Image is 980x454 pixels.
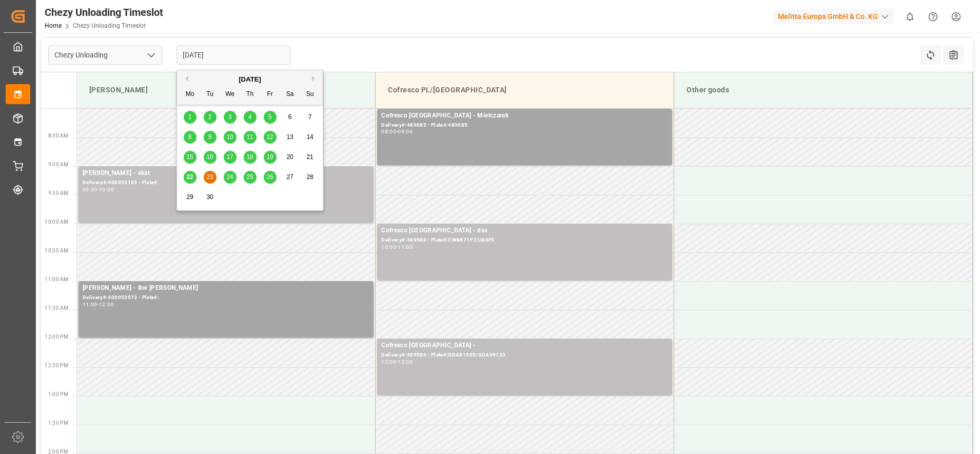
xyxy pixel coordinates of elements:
[177,74,323,85] div: [DATE]
[83,293,369,302] div: Delivery#:400053073 - Plate#:
[48,162,68,167] span: 9:00 AM
[266,153,273,161] span: 19
[48,420,68,426] span: 1:30 PM
[774,7,898,26] button: Melitta Europa GmbH & Co. KG
[204,88,217,101] div: Tu
[398,360,413,364] div: 13:00
[244,111,257,124] div: Choose Thursday, September 4th, 2025
[45,363,68,368] span: 12:30 PM
[244,88,257,101] div: Th
[184,171,197,184] div: Choose Monday, September 22nd, 2025
[97,302,99,307] div: -
[45,5,163,20] div: Chezy Unloading Timeslot
[244,151,257,164] div: Choose Thursday, September 18th, 2025
[246,153,253,161] span: 18
[774,9,894,24] div: Melitta Europa GmbH & Co. KG
[188,133,192,141] span: 8
[381,236,668,245] div: Delivery#:489588 - Plate#:CW8871F CLI86F5
[184,151,197,164] div: Choose Monday, September 15th, 2025
[384,81,665,100] div: Cofresco PL/[GEOGRAPHIC_DATA]
[381,360,396,364] div: 12:00
[268,113,272,121] span: 5
[48,45,162,65] input: Type to search/select
[288,113,292,121] span: 6
[304,171,317,184] div: Choose Sunday, September 28th, 2025
[246,133,253,141] span: 11
[286,173,293,181] span: 27
[97,187,99,192] div: -
[184,88,197,101] div: Mo
[244,171,257,184] div: Choose Thursday, September 25th, 2025
[306,133,313,141] span: 14
[45,334,68,340] span: 12:00 PM
[398,245,413,249] div: 11:00
[381,111,668,121] div: Cofresco [GEOGRAPHIC_DATA] - Mielczarek
[208,113,212,121] span: 2
[208,133,212,141] span: 9
[304,151,317,164] div: Choose Sunday, September 21st, 2025
[312,75,318,82] button: Next Month
[224,131,237,144] div: Choose Wednesday, September 10th, 2025
[186,153,193,161] span: 15
[226,133,233,141] span: 10
[304,131,317,144] div: Choose Sunday, September 14th, 2025
[186,173,193,181] span: 22
[898,5,922,28] button: show 0 new notifications
[45,277,68,282] span: 11:00 AM
[45,219,68,225] span: 10:00 AM
[244,131,257,144] div: Choose Thursday, September 11th, 2025
[224,111,237,124] div: Choose Wednesday, September 3rd, 2025
[264,151,277,164] div: Choose Friday, September 19th, 2025
[204,191,217,204] div: Choose Tuesday, September 30th, 2025
[266,133,273,141] span: 12
[396,245,398,249] div: -
[264,171,277,184] div: Choose Friday, September 26th, 2025
[224,171,237,184] div: Choose Wednesday, September 24th, 2025
[381,129,396,134] div: 08:00
[184,191,197,204] div: Choose Monday, September 29th, 2025
[204,171,217,184] div: Choose Tuesday, September 23rd, 2025
[48,391,68,397] span: 1:00 PM
[45,22,62,29] a: Home
[284,111,297,124] div: Choose Saturday, September 6th, 2025
[922,5,945,28] button: Help Center
[83,302,97,307] div: 11:00
[45,248,68,253] span: 10:30 AM
[286,153,293,161] span: 20
[284,171,297,184] div: Choose Saturday, September 27th, 2025
[381,121,668,130] div: Delivery#:489685 - Plate#:489685
[266,173,273,181] span: 26
[308,113,312,121] span: 7
[206,173,213,181] span: 23
[246,173,253,181] span: 25
[182,75,188,82] button: Previous Month
[284,151,297,164] div: Choose Saturday, September 20th, 2025
[224,151,237,164] div: Choose Wednesday, September 17th, 2025
[286,133,293,141] span: 13
[381,226,668,236] div: Cofresco [GEOGRAPHIC_DATA] - dss
[188,113,192,121] span: 1
[206,153,213,161] span: 16
[381,351,668,360] div: Delivery#:489586 - Plate#:GDA81505/GDA99133
[224,88,237,101] div: We
[226,173,233,181] span: 24
[226,153,233,161] span: 17
[381,245,396,249] div: 10:00
[83,283,369,293] div: [PERSON_NAME] - lkw [PERSON_NAME]
[177,45,290,65] input: DD.MM.YYYY
[248,113,252,121] span: 4
[180,107,320,207] div: month 2025-09
[396,360,398,364] div: -
[186,193,193,201] span: 29
[284,88,297,101] div: Sa
[396,129,398,134] div: -
[264,88,277,101] div: Fr
[184,131,197,144] div: Choose Monday, September 8th, 2025
[381,341,668,351] div: Cofresco [GEOGRAPHIC_DATA] -
[83,187,97,192] div: 09:00
[398,129,413,134] div: 09:00
[304,88,317,101] div: Su
[204,131,217,144] div: Choose Tuesday, September 9th, 2025
[306,153,313,161] span: 21
[304,111,317,124] div: Choose Sunday, September 7th, 2025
